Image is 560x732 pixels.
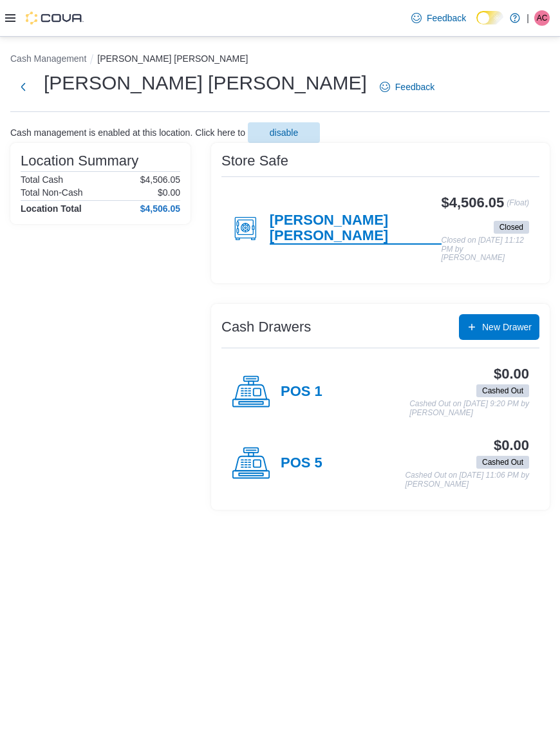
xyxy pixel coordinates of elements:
[537,10,548,26] span: AC
[427,12,466,24] span: Feedback
[21,203,82,214] h4: Location Total
[476,384,529,397] span: Cashed Out
[482,456,523,468] span: Cashed Out
[158,187,180,198] p: $0.00
[10,127,245,138] p: Cash management is enabled at this location. Click here to
[281,455,322,472] h4: POS 5
[375,74,440,100] a: Feedback
[494,221,529,234] span: Closed
[534,10,550,26] div: Alex Collier
[21,174,63,185] h6: Total Cash
[507,195,529,218] p: (Float)
[395,80,434,93] span: Feedback
[482,385,523,397] span: Cashed Out
[494,366,529,382] h3: $0.00
[270,126,298,139] span: disable
[270,212,442,245] h4: [PERSON_NAME] [PERSON_NAME]
[527,10,529,26] p: |
[476,11,503,24] input: Dark Mode
[499,221,523,233] span: Closed
[494,438,529,453] h3: $0.00
[140,174,180,185] p: $4,506.05
[26,12,84,24] img: Cova
[281,384,322,400] h4: POS 1
[221,319,311,335] h3: Cash Drawers
[10,74,36,100] button: Next
[140,203,180,214] h4: $4,506.05
[442,195,505,211] h3: $4,506.05
[21,153,138,169] h3: Location Summary
[476,456,529,469] span: Cashed Out
[44,70,367,96] h1: [PERSON_NAME] [PERSON_NAME]
[248,122,320,143] button: disable
[221,153,288,169] h3: Store Safe
[442,236,529,263] p: Closed on [DATE] 11:12 PM by [PERSON_NAME]
[406,5,471,31] a: Feedback
[405,471,529,489] p: Cashed Out on [DATE] 11:06 PM by [PERSON_NAME]
[476,24,477,25] span: Dark Mode
[21,187,83,198] h6: Total Non-Cash
[482,321,532,333] span: New Drawer
[409,400,529,417] p: Cashed Out on [DATE] 9:20 PM by [PERSON_NAME]
[459,314,539,340] button: New Drawer
[97,53,248,64] button: [PERSON_NAME] [PERSON_NAME]
[10,53,86,64] button: Cash Management
[10,52,550,68] nav: An example of EuiBreadcrumbs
